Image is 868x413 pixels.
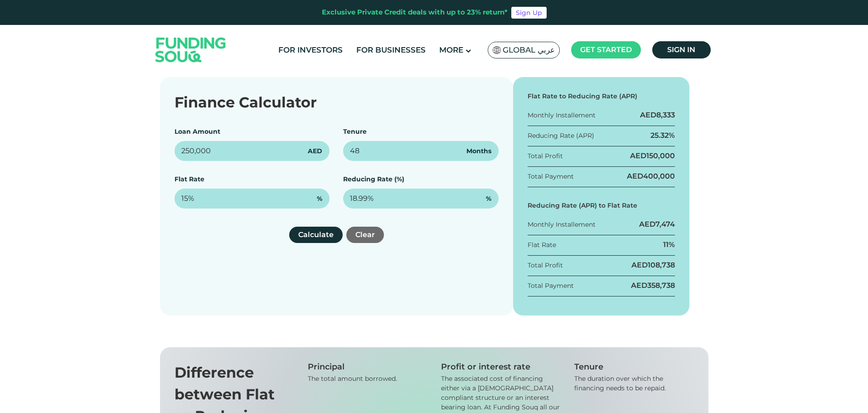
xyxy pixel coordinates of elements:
span: Months [466,146,491,156]
div: Finance Calculator [175,92,499,113]
a: Sign Up [511,7,547,19]
span: 400,000 [643,172,675,180]
div: Profit or interest rate [441,362,561,372]
button: Calculate [289,227,343,243]
a: For Businesses [354,43,428,58]
div: Exclusive Private Credit deals with up to 23% return* [322,7,508,18]
div: AED [627,171,675,181]
div: AED [631,281,675,291]
div: Total Payment [528,281,574,291]
label: Loan Amount [175,127,220,136]
div: AED [639,219,675,229]
div: Flat Rate to Reducing Rate (APR) [528,92,675,101]
span: 358,738 [647,281,675,290]
span: Global عربي [503,45,555,55]
label: Reducing Rate (%) [343,175,404,183]
span: Sign in [667,45,695,54]
a: For Investors [276,43,345,58]
button: Clear [346,227,384,243]
div: 25.32% [650,131,675,141]
div: Total Profit [528,261,563,270]
div: Total Profit [528,151,563,161]
div: Reducing Rate (APR) to Flat Rate [528,201,675,210]
span: 7,474 [655,220,675,228]
span: 8,333 [656,111,675,119]
div: Flat Rate [528,240,556,250]
span: Get started [580,45,632,54]
a: Sign in [652,41,711,58]
div: Tenure [574,362,694,372]
div: AED [630,151,675,161]
div: Monthly Installement [528,220,596,229]
div: 11% [663,240,675,250]
div: Reducing Rate (APR) [528,131,594,141]
span: 150,000 [646,151,675,160]
div: The duration over which the financing needs to be repaid. [574,374,694,393]
img: SA Flag [493,46,501,54]
span: % [486,194,491,204]
span: More [439,45,463,54]
span: 108,738 [648,261,675,269]
div: Monthly Installement [528,111,596,120]
label: Flat Rate [175,175,204,183]
div: Principal [308,362,427,372]
span: AED [308,146,322,156]
div: AED [631,260,675,270]
div: AED [640,110,675,120]
label: Tenure [343,127,367,136]
div: The total amount borrowed. [308,374,427,384]
span: % [317,194,322,204]
img: Logo [146,27,235,73]
div: Total Payment [528,172,574,181]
